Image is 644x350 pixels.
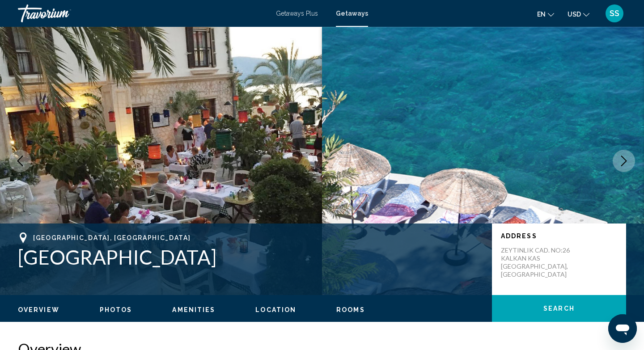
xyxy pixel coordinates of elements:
[255,306,296,314] button: Location
[18,4,267,22] a: Travorium
[537,11,546,18] span: en
[172,306,215,313] span: Amenities
[255,306,296,313] span: Location
[336,10,368,17] a: Getaways
[100,306,132,313] span: Photos
[336,306,365,314] button: Rooms
[276,10,318,17] a: Getaways Plus
[172,306,215,314] button: Amenities
[18,306,59,313] span: Overview
[100,306,132,314] button: Photos
[613,150,635,172] button: Next image
[501,232,617,240] p: Address
[543,305,575,312] span: Search
[603,4,626,23] button: User Menu
[610,9,619,18] span: SS
[492,295,626,322] button: Search
[501,246,572,278] p: ZEYTINLIK CAD. NO:26 KALKAN KAS [GEOGRAPHIC_DATA], [GEOGRAPHIC_DATA]
[608,314,637,343] iframe: Кнопка, открывающая окно обмена сообщениями; идет разговор
[568,8,589,21] button: Change currency
[18,245,483,269] h1: [GEOGRAPHIC_DATA]
[33,234,191,241] span: [GEOGRAPHIC_DATA], [GEOGRAPHIC_DATA]
[18,306,59,314] button: Overview
[537,8,554,21] button: Change language
[336,306,365,313] span: Rooms
[568,11,581,18] span: USD
[9,150,31,172] button: Previous image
